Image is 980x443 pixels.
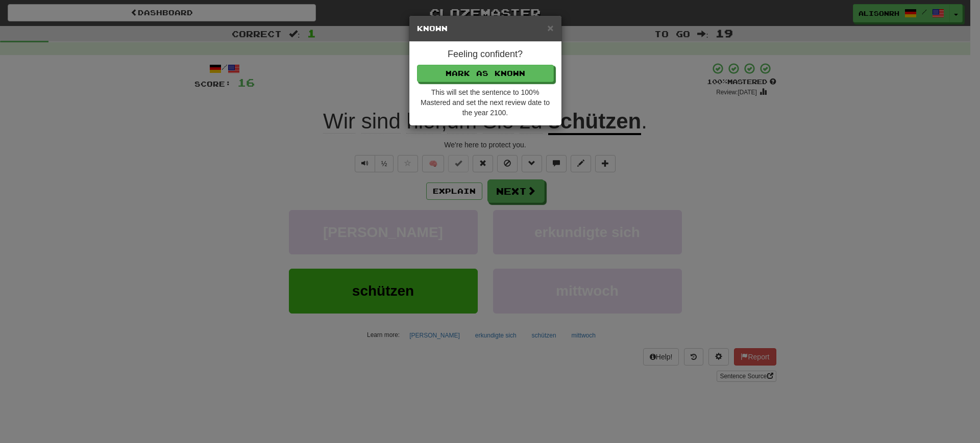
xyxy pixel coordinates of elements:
h5: Known [417,23,554,34]
div: This will set the sentence to 100% Mastered and set the next review date to the year 2100. [417,87,554,118]
h4: Feeling confident? [417,49,554,60]
button: Close [547,22,553,33]
button: Mark as Known [417,65,554,82]
span: × [547,22,553,34]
